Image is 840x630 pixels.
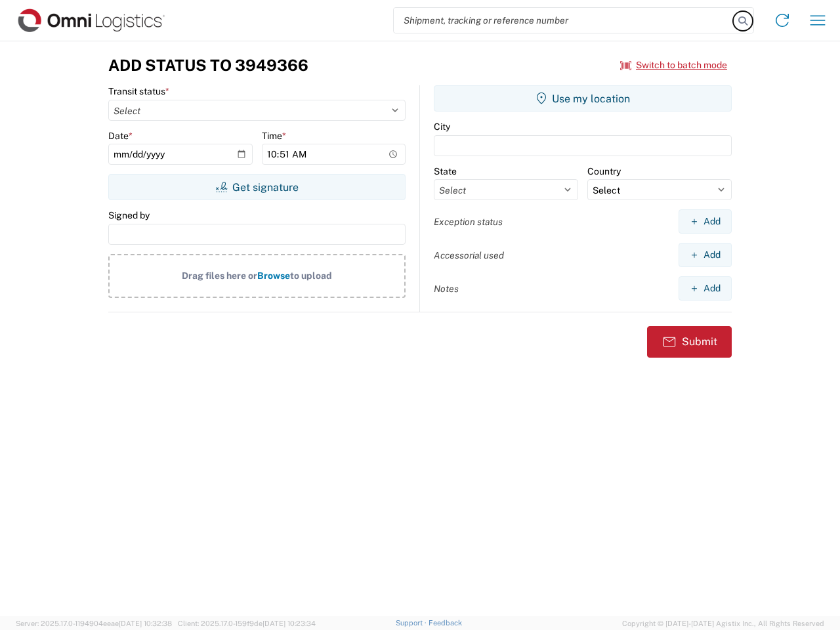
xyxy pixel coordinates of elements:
[434,85,732,112] button: Use my location
[434,121,450,133] label: City
[108,209,150,221] label: Signed by
[679,243,732,267] button: Add
[108,174,406,200] button: Get signature
[394,8,734,33] input: Shipment, tracking or reference number
[647,326,732,358] button: Submit
[16,619,172,627] span: Server: 2025.17.0-1194904eeae
[622,618,824,629] span: Copyright © [DATE]-[DATE] Agistix Inc., All Rights Reserved
[396,619,429,627] a: Support
[290,270,332,281] span: to upload
[182,270,257,281] span: Drag files here or
[434,216,503,228] label: Exception status
[108,56,308,75] h3: Add Status to 3949366
[119,619,172,627] span: [DATE] 10:32:38
[262,619,316,627] span: [DATE] 10:23:34
[262,130,286,142] label: Time
[620,54,727,76] button: Switch to batch mode
[679,276,732,301] button: Add
[429,619,462,627] a: Feedback
[257,270,290,281] span: Browse
[434,249,504,261] label: Accessorial used
[434,165,457,177] label: State
[178,619,316,627] span: Client: 2025.17.0-159f9de
[108,85,169,97] label: Transit status
[679,209,732,234] button: Add
[587,165,621,177] label: Country
[108,130,133,142] label: Date
[434,283,459,295] label: Notes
